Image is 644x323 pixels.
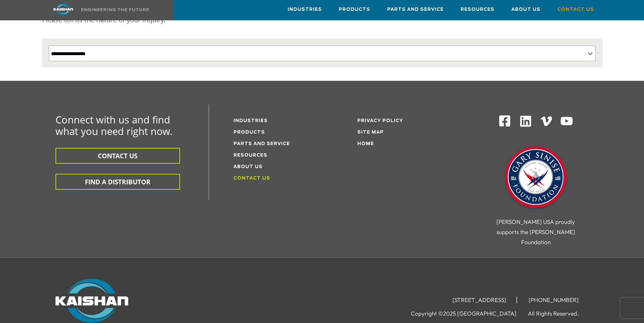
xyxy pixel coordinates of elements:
[496,218,575,246] span: [PERSON_NAME] USA proudly supports the [PERSON_NAME] Foundation
[234,165,263,169] a: About Us
[55,148,180,164] button: CONTACT US
[511,6,540,14] span: About Us
[560,115,573,128] img: Youtube
[528,310,589,317] li: All Rights Reserved.
[339,0,370,19] a: Products
[234,119,268,123] a: Industries
[461,0,494,19] a: Resources
[55,279,128,323] img: Kaishan
[55,113,173,138] span: Connect with us and find what you need right now.
[288,0,322,19] a: Industries
[357,130,384,135] a: Site Map
[498,115,511,127] img: Facebook
[557,0,594,19] a: Contact Us
[511,0,540,19] a: About Us
[81,8,149,11] img: Engineering the future
[234,176,270,181] a: Contact Us
[357,142,374,146] a: Home
[234,142,290,146] a: Parts and service
[357,119,403,123] a: Privacy Policy
[442,297,517,303] li: [STREET_ADDRESS]
[519,115,532,128] img: Linkedin
[387,0,444,19] a: Parts and Service
[518,297,589,303] li: [PHONE_NUMBER]
[55,174,180,190] button: FIND A DISTRIBUTOR
[540,116,552,126] img: Vimeo
[288,6,322,14] span: Industries
[502,144,570,212] img: Gary Sinise Foundation
[461,6,494,14] span: Resources
[38,3,89,15] img: kaishan logo
[234,130,265,135] a: Products
[234,153,267,158] a: Resources
[387,6,444,14] span: Parts and Service
[339,6,370,14] span: Products
[411,310,527,317] li: Copyright ©2025 [GEOGRAPHIC_DATA]
[557,6,594,14] span: Contact Us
